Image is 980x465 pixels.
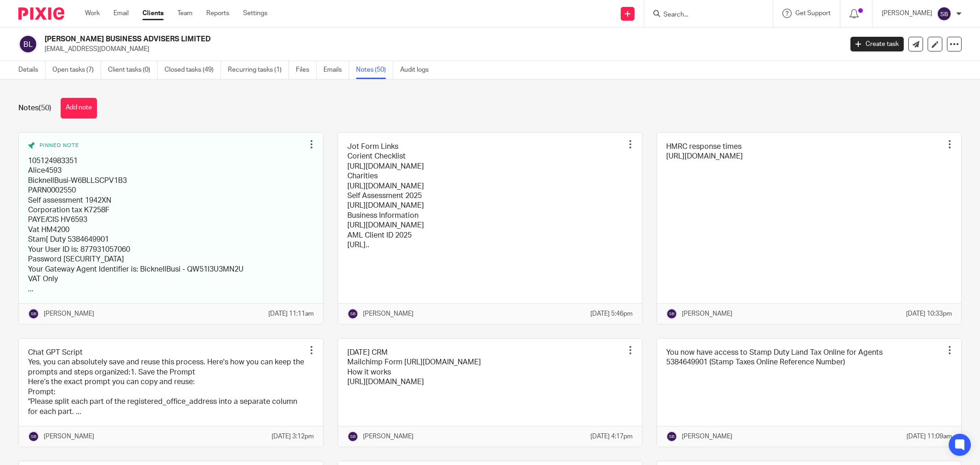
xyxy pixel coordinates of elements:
button: Add note [61,98,97,119]
p: [DATE] 4:17pm [590,432,633,441]
img: svg%3E [347,431,358,442]
a: Closed tasks (49) [164,61,221,79]
a: Open tasks (7) [52,61,101,79]
p: [DATE] 3:12pm [272,432,314,441]
h2: [PERSON_NAME] BUSINESS ADVISERS LIMITED [45,34,678,44]
a: Clients [142,9,164,18]
a: Reports [206,9,229,18]
a: Audit logs [400,61,436,79]
p: [PERSON_NAME] [682,309,732,318]
input: Search [663,11,745,19]
p: [DATE] 11:09am [906,432,952,441]
a: Files [296,61,317,79]
p: [DATE] 11:11am [268,309,314,318]
img: svg%3E [937,6,952,21]
a: Create task [850,37,904,51]
img: svg%3E [28,431,39,442]
a: Settings [243,9,267,18]
div: Pinned note [28,142,305,149]
img: svg%3E [666,431,677,442]
img: svg%3E [18,34,38,54]
a: Team [177,9,193,18]
a: Notes (50) [356,61,393,79]
a: Recurring tasks (1) [228,61,289,79]
p: [EMAIL_ADDRESS][DOMAIN_NAME] [45,45,837,54]
p: [PERSON_NAME] [363,432,414,441]
img: svg%3E [28,308,39,319]
p: [PERSON_NAME] [682,432,732,441]
a: Client tasks (0) [108,61,158,79]
span: Get Support [795,10,831,17]
a: Details [18,61,45,79]
p: [PERSON_NAME] [44,309,94,318]
p: [PERSON_NAME] [363,309,414,318]
h1: Notes [18,103,51,113]
p: [PERSON_NAME] [44,432,94,441]
a: Work [85,9,100,18]
span: (50) [39,104,51,112]
img: svg%3E [347,308,358,319]
img: Pixie [18,7,64,20]
img: svg%3E [666,308,677,319]
p: [DATE] 5:46pm [590,309,633,318]
p: [PERSON_NAME] [882,9,932,18]
p: [DATE] 10:33pm [906,309,952,318]
a: Emails [323,61,349,79]
a: Email [113,9,129,18]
